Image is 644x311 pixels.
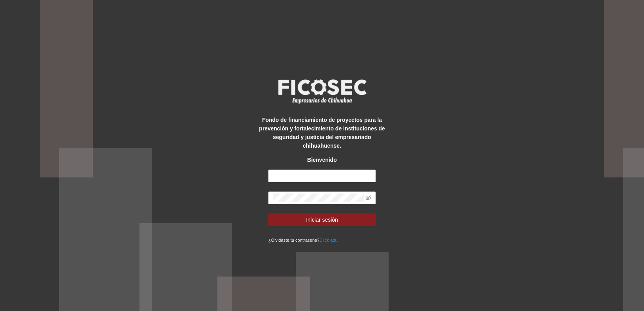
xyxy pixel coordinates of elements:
strong: Fondo de financiamiento de proyectos para la prevención y fortalecimiento de instituciones de seg... [259,117,385,149]
button: Iniciar sesión [268,213,376,226]
img: logo [273,77,371,106]
small: ¿Olvidaste tu contraseña? [268,238,338,242]
a: Click aqui [320,238,339,242]
span: eye-invisible [365,195,371,201]
strong: Bienvenido [307,157,336,163]
span: Iniciar sesión [306,215,338,224]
